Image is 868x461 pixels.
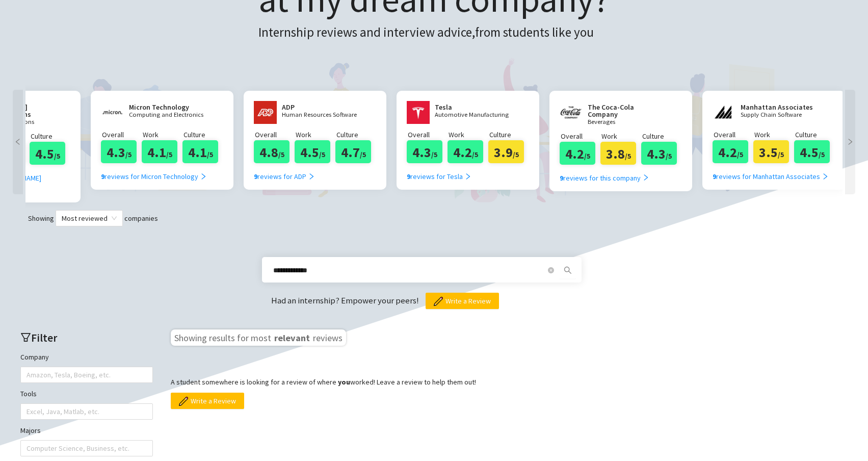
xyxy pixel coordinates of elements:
[101,172,104,181] b: 9
[588,104,664,118] h2: The Coca-Cola Company
[166,150,172,159] span: /5
[445,295,491,306] span: Write a Review
[435,104,509,111] h2: Tesla
[560,266,575,274] span: search
[753,140,789,163] div: 3.5
[642,131,682,142] p: Culture
[560,172,649,184] div: reviews for this company
[431,150,437,159] span: /5
[30,142,65,165] div: 4.5
[129,112,203,118] p: Computing and Electronics
[625,151,631,161] span: /5
[713,172,716,181] b: 9
[666,151,672,161] span: /5
[282,112,357,118] p: Human Resources Software
[795,129,835,140] p: Culture
[360,150,366,159] span: /5
[171,393,244,409] button: Write a Review
[560,142,595,165] div: 4.2
[254,171,315,182] div: reviews for ADP
[101,163,207,182] a: 9reviews for Micron Technology right
[20,329,153,346] h2: Filter
[641,142,677,165] div: 4.3
[31,131,70,142] p: Culture
[714,129,753,140] p: Overall
[338,377,350,387] b: you
[20,351,49,363] label: Company
[407,163,471,182] a: 9reviews for Tesla right
[548,267,554,273] span: close-circle
[255,129,295,140] p: Overall
[102,129,142,140] p: Overall
[513,150,519,159] span: /5
[642,174,649,181] span: right
[62,211,117,226] span: Most reviewed
[448,140,483,163] div: 4.2
[464,173,471,180] span: right
[488,140,524,163] div: 3.9
[588,119,664,125] p: Beverages
[794,140,830,163] div: 4.5
[254,172,257,181] b: 9
[713,171,829,182] div: reviews for Manhattan Associates
[27,405,29,418] input: Tools
[560,101,583,124] img: www.coca-colacompany.com
[472,150,478,159] span: /5
[295,140,330,163] div: 4.5
[741,104,813,111] h2: Manhattan Associates
[601,131,641,142] p: Work
[182,140,218,163] div: 4.1
[101,171,207,182] div: reviews for Micron Technology
[754,129,794,140] p: Work
[560,262,576,278] button: search
[489,129,529,140] p: Culture
[407,140,442,163] div: 4.3
[713,101,735,124] img: manh.com
[408,129,448,140] p: Overall
[449,129,488,140] p: Work
[426,293,499,309] button: Write a Review
[336,129,376,140] p: Culture
[713,163,829,182] a: 9reviews for Manhattan Associates right
[407,172,410,181] b: 9
[819,150,825,159] span: /5
[20,425,41,436] label: Majors
[560,173,563,183] b: 9
[737,150,743,159] span: /5
[560,165,649,184] a: 9reviews for this company right
[271,295,420,306] span: Had an internship? Empower your peers!
[54,151,60,161] span: /5
[171,376,850,388] p: A student somewhere is looking for a review of where worked! Leave a review to help them out!
[191,395,236,406] span: Write a Review
[319,150,325,159] span: /5
[10,210,858,226] div: Showing companies
[335,140,371,163] div: 4.7
[435,112,509,118] p: Automotive Manufacturing
[129,104,203,111] h2: Micron Technology
[296,129,335,140] p: Work
[20,388,37,399] label: Tools
[713,140,748,163] div: 4.2
[584,151,590,161] span: /5
[13,138,23,145] span: left
[407,171,471,182] div: reviews for Tesla
[282,104,357,111] h2: ADP
[143,129,182,140] p: Work
[207,150,213,159] span: /5
[822,173,829,180] span: right
[183,129,223,140] p: Culture
[101,140,137,163] div: 4.3
[254,140,290,163] div: 4.8
[179,397,188,406] img: pencil.png
[561,131,600,142] p: Overall
[845,138,855,145] span: right
[200,173,207,180] span: right
[600,142,636,165] div: 3.8
[278,150,284,159] span: /5
[308,173,315,180] span: right
[171,329,346,346] h3: Showing results for most reviews
[434,297,443,306] img: pencil.png
[142,140,177,163] div: 4.1
[258,22,609,43] h3: Internship reviews and interview advice, from students like you
[778,150,784,159] span: /5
